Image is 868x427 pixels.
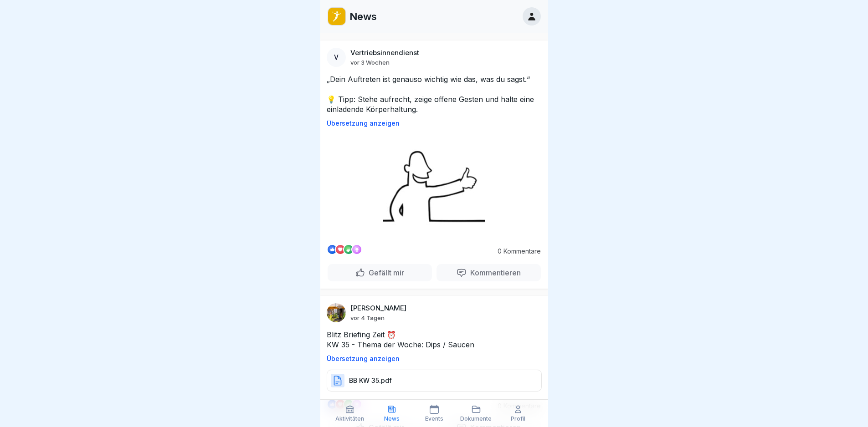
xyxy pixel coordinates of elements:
[327,330,542,350] p: Blitz Briefing Zeit ⏰ KW 35 - Thema der Woche: Dips / Saucen
[491,248,541,255] p: 0 Kommentare
[328,8,345,25] img: oo2rwhh5g6mqyfqxhtbddxvd.png
[350,49,419,57] p: Vertriebsinnendienst
[350,59,390,66] p: vor 3 Wochen
[467,268,521,277] p: Kommentieren
[327,74,542,114] p: „Dein Auftreten ist genauso wichtig wie das, was du sagst.“ 💡 Tipp: Stehe aufrecht, zeige offene ...
[350,314,385,321] p: vor 4 Tagen
[383,134,485,237] img: Post Image
[350,304,406,312] p: [PERSON_NAME]
[327,48,346,67] div: V
[384,416,400,422] p: News
[365,268,404,277] p: Gefällt mir
[335,416,364,422] p: Aktivitäten
[425,416,443,422] p: Events
[349,376,392,385] p: BB KW 35.pdf
[511,416,525,422] p: Profil
[327,355,542,362] p: Übersetzung anzeigen
[327,380,542,389] a: BB KW 35.pdf
[349,10,377,22] p: News
[460,416,492,422] p: Dokumente
[327,120,542,127] p: Übersetzung anzeigen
